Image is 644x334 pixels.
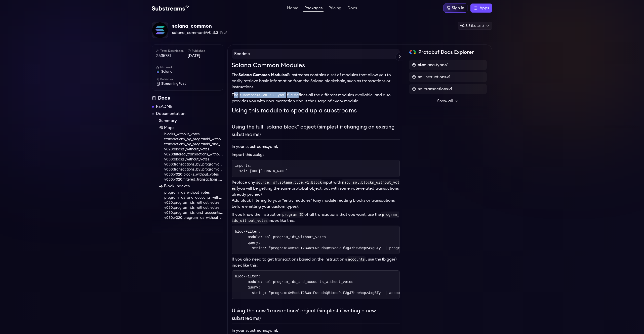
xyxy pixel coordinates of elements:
[232,327,400,333] p: In your substreams.yaml,
[152,22,168,38] img: Package Logo
[164,162,223,167] a: v030:transactions_by_programid_without_votes
[347,256,366,262] code: accounts
[232,179,399,191] code: map: sol:blocks_without_votes
[188,53,219,59] span: [DATE]
[159,126,163,130] img: Map icon
[418,49,474,56] h2: Protobuf Docs Explorer
[224,31,227,34] button: Copy .spkg link to clipboard
[437,98,453,104] span: Show all
[164,177,223,182] a: v030:v020:filtered_transactions_without_votes
[156,111,185,117] a: Documentation
[156,81,219,86] a: StreamingFast
[188,49,219,53] h6: Published
[286,6,299,11] a: Home
[235,274,501,295] code: blockFilter: module: sol:program_ids_and_accounts_without_votes query: string: "program:4vMsoUT2B...
[232,106,400,115] h1: Using this module to speed up a substreams
[235,230,501,250] code: blockFilter: module: sol:program_ids_without_votes query: string: "program:4vMsoUT2BWatFweudnQM1x...
[164,152,223,157] a: v020:filtered_transactions_without_votes
[418,86,452,92] span: sol.transactions.v1
[220,31,223,34] button: Copy package name and version
[156,65,219,69] h6: Network
[156,70,160,74] img: solana
[232,212,400,224] p: If you know the instruction of all transactions that you want, use the index like this:
[409,50,416,54] img: Protobuf
[479,5,489,11] span: Apps
[303,6,324,12] a: Packages
[164,215,223,220] a: v030:v020:program_ids_without_votes
[281,212,304,218] code: program ID
[418,74,450,80] span: sol.instructions.v1
[164,190,223,195] a: program_ids_without_votes
[159,118,223,124] a: Summary
[232,256,400,268] p: If you also need to get transactions based on the instruction's , use the (bigger) index like this:
[156,77,219,81] h6: Publisher
[232,179,400,197] p: Replace any input with (you will be getting the same protobuf object, but with some vote-related ...
[152,95,223,102] div: Docs
[164,205,223,210] a: v030:program_ids_without_votes
[444,4,467,13] a: Sign in
[159,183,223,189] a: Block Indexes
[164,157,223,162] a: v030:blocks_without_votes
[418,62,449,68] span: sf.solana.type.v1
[172,23,227,30] div: solana_common
[156,104,172,110] a: README
[232,197,400,210] p: Add block filtering to your "entry modules" (any module reading blocks or transactions before emi...
[232,144,400,150] p: In your substreams.yaml,
[458,22,492,30] div: v0.3.3 (Latest)
[232,49,400,59] h4: Readme
[232,72,400,90] p: The Substreams contains a set of modules that allow you to easily retrieve basic information from...
[156,69,219,74] a: solana
[232,92,400,104] p: The file defines all the different modules available, and also provides you with documentation ab...
[255,179,323,185] code: source: sf.solana.type.v1.Block
[164,142,223,147] a: transactions_by_programid_and_account_without_votes
[156,49,188,53] h6: Total Downloads
[159,184,163,188] img: Block Index icon
[159,125,223,131] a: Maps
[152,5,189,11] img: Substream's logo
[232,123,400,140] h2: Using the full "solana block" object (simplest if changing an existing substreams)
[346,6,358,11] a: Docs
[164,132,223,137] a: blocks_without_votes
[164,137,223,142] a: transactions_by_programid_without_votes
[238,92,287,98] code: substreams-v0.3.0.yaml
[232,152,400,158] li: Import this .spkg:
[238,73,287,77] strong: Solana Common Modules
[232,61,400,70] h1: Solana Common Modules
[232,307,400,323] h2: Using the new 'transactions' object (simplest if writing a new substreams)
[328,6,342,11] a: Pricing
[235,164,288,173] code: imports: sol: [URL][DOMAIN_NAME]
[164,195,223,200] a: program_ids_and_accounts_without_votes
[164,210,223,215] a: v030:program_ids_and_accounts_without_votes
[452,5,464,11] div: Sign in
[161,69,173,74] span: solana
[164,147,223,152] a: v020:blocks_without_votes
[164,167,223,172] a: v030:transactions_by_programid_and_account_without_votes
[164,172,223,177] a: v030:v020:blocks_without_votes
[172,30,218,36] span: solana_common@v0.3.3
[164,200,223,205] a: v020:program_ids_without_votes
[161,81,186,86] span: StreamingFast
[409,96,487,106] button: Show all
[232,212,399,224] code: program_ids_without_votes
[156,53,188,59] span: 2635781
